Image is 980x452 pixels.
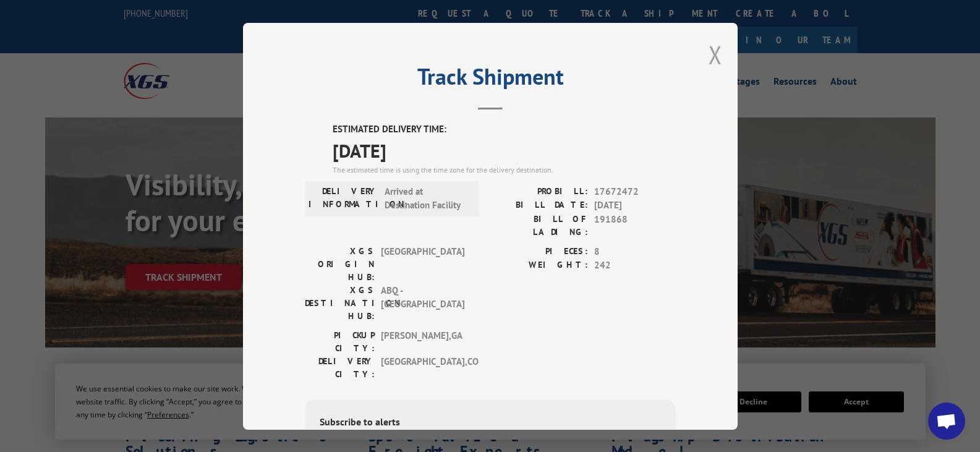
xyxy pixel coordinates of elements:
[490,212,588,238] label: BILL OF LADING:
[305,354,375,380] label: DELIVERY CITY:
[594,212,676,238] span: 191868
[305,283,375,322] label: XGS DESTINATION HUB:
[381,283,464,322] span: ABQ - [GEOGRAPHIC_DATA]
[333,136,676,164] span: [DATE]
[594,198,676,213] span: [DATE]
[381,328,464,354] span: [PERSON_NAME] , GA
[381,244,464,283] span: [GEOGRAPHIC_DATA]
[305,68,676,92] h2: Track Shipment
[305,244,375,283] label: XGS ORIGIN HUB:
[594,258,676,273] span: 242
[594,184,676,198] span: 17672472
[333,164,676,175] div: The estimated time is using the time zone for the delivery destination.
[490,244,588,258] label: PIECES:
[385,184,468,212] span: Arrived at Destination Facility
[490,184,588,198] label: PROBILL:
[490,258,588,273] label: WEIGHT:
[490,198,588,213] label: BILL DATE:
[309,184,378,212] label: DELIVERY INFORMATION:
[594,244,676,258] span: 8
[709,38,722,71] button: Close modal
[305,328,375,354] label: PICKUP CITY:
[333,122,676,137] label: ESTIMATED DELIVERY TIME:
[928,403,965,440] div: Open chat
[320,414,661,432] div: Subscribe to alerts
[381,354,464,380] span: [GEOGRAPHIC_DATA] , CO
